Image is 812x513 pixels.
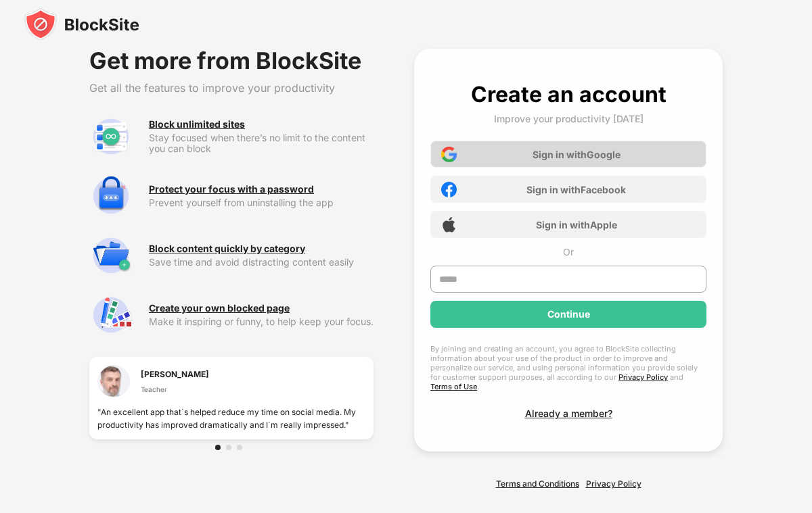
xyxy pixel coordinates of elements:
[149,197,374,208] div: Prevent yourself from uninstalling the app
[89,49,374,73] div: Get more from BlockSite
[525,408,612,419] div: Already a member?
[547,309,590,320] div: Continue
[89,115,133,158] img: premium-unlimited-blocklist.svg
[430,344,706,391] div: By joining and creating an account, you agree to BlockSite collecting information about your use ...
[89,234,133,277] img: premium-category.svg
[563,246,574,258] div: Or
[89,174,133,218] img: premium-password-protection.svg
[586,479,641,489] a: Privacy Policy
[526,184,626,195] div: Sign in with Facebook
[97,406,365,431] div: "An excellent app that`s helped reduce my time on social media. My productivity has improved dram...
[441,182,457,197] img: facebook-icon.png
[149,316,374,327] div: Make it inspiring or funny, to help keep your focus.
[441,147,457,162] img: google-icon.png
[441,217,457,233] img: apple-icon.png
[89,293,133,337] img: premium-customize-block-page.svg
[97,365,130,397] img: testimonial-1.jpg
[618,372,668,382] a: Privacy Policy
[149,303,290,314] div: Create your own blocked page
[533,149,621,160] div: Sign in with Google
[149,243,305,254] div: Block content quickly by category
[149,119,245,130] div: Block unlimited sites
[149,184,314,195] div: Protect your focus with a password
[471,81,667,107] div: Create an account
[24,8,139,41] img: blocksite-icon-black.svg
[494,113,644,124] div: Improve your productivity [DATE]
[496,479,579,489] a: Terms and Conditions
[141,368,209,381] div: [PERSON_NAME]
[141,384,209,395] div: Teacher
[430,382,477,391] a: Terms of Use
[89,81,374,95] div: Get all the features to improve your productivity
[149,257,374,268] div: Save time and avoid distracting content easily
[149,132,374,154] div: Stay focused when there’s no limit to the content you can block
[536,219,617,230] div: Sign in with Apple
